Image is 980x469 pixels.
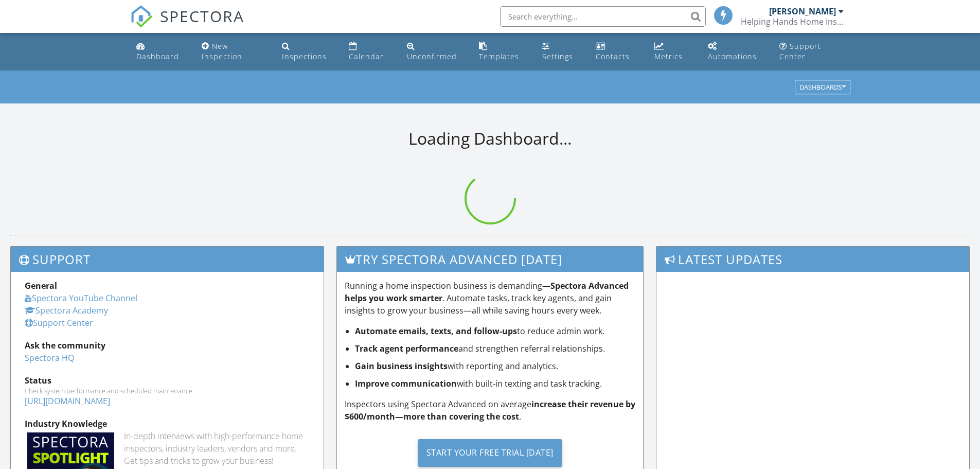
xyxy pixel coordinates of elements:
[130,5,153,28] img: The Best Home Inspection Software - Spectora
[355,325,517,337] strong: Automate emails, texts, and follow-ups
[345,37,395,66] a: Calendar
[282,51,327,61] div: Inspections
[654,51,683,61] div: Metrics
[345,280,629,304] strong: Spectora Advanced helps you work smarter
[25,339,310,352] div: Ask the community
[345,398,635,422] strong: increase their revenue by $600/month—more than covering the cost
[25,317,93,328] a: Support Center
[278,37,336,66] a: Inspections
[355,325,636,337] li: to reduce admin work.
[25,292,137,304] a: Spectora YouTube Channel
[708,51,757,61] div: Automations
[202,41,242,61] div: New Inspection
[407,51,457,61] div: Unconfirmed
[349,51,384,61] div: Calendar
[355,360,636,372] li: with reporting and analytics.
[160,5,244,27] span: SPECTORA
[704,37,768,66] a: Automations (Basic)
[355,378,457,389] strong: Improve communication
[345,398,636,423] p: Inspectors using Spectora Advanced on average .
[25,387,310,395] div: Check system performance and scheduled maintenance.
[25,352,74,363] a: Spectora HQ
[136,51,179,61] div: Dashboard
[337,247,644,272] h3: Try spectora advanced [DATE]
[25,280,57,291] strong: General
[345,280,636,317] p: Running a home inspection business is demanding— . Automate tasks, track key agents, and gain ins...
[779,41,821,61] div: Support Center
[355,342,636,355] li: and strengthen referral relationships.
[592,37,642,66] a: Contacts
[25,305,108,316] a: Spectora Academy
[542,51,573,61] div: Settings
[355,343,458,354] strong: Track agent performance
[795,80,850,95] button: Dashboards
[769,6,836,16] div: [PERSON_NAME]
[25,418,310,430] div: Industry Knowledge
[479,51,519,61] div: Templates
[741,16,844,27] div: Helping Hands Home Inspections, PLLC
[11,247,324,272] h3: Support
[25,374,310,387] div: Status
[403,37,467,66] a: Unconfirmed
[418,439,562,467] div: Start Your Free Trial [DATE]
[132,37,190,66] a: Dashboard
[475,37,530,66] a: Templates
[124,430,310,467] div: In-depth interviews with high-performance home inspectors, industry leaders, vendors and more. Ge...
[25,395,110,407] a: [URL][DOMAIN_NAME]
[130,14,244,36] a: SPECTORA
[656,247,969,272] h3: Latest Updates
[355,360,448,372] strong: Gain business insights
[500,6,706,27] input: Search everything...
[799,84,846,91] div: Dashboards
[198,37,269,66] a: New Inspection
[650,37,696,66] a: Metrics
[538,37,584,66] a: Settings
[355,377,636,390] li: with built-in texting and task tracking.
[775,37,848,66] a: Support Center
[596,51,630,61] div: Contacts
